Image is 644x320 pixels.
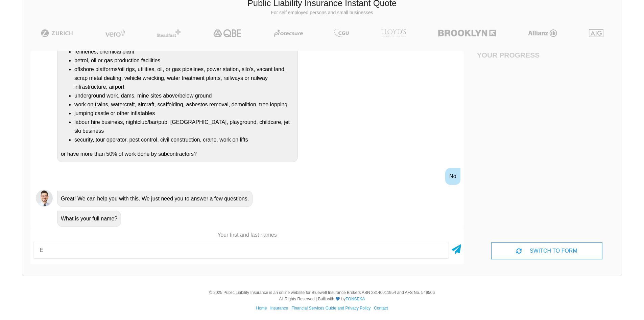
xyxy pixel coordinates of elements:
[525,29,560,37] img: Allianz | Public Liability Insurance
[345,297,365,301] a: FONSEKA
[74,47,294,56] li: refineries, chemical plant
[445,168,460,185] div: No
[57,191,253,207] div: Great! We can help you with this. We just need you to answer a few questions.
[74,118,294,135] li: labour hire business, nightclub/bar/pub, [GEOGRAPHIC_DATA], playground, childcare, jet ski business
[74,109,294,118] li: jumping castle or other inflatables
[30,231,464,239] p: Your first and last names
[57,211,121,227] div: What is your full name?
[477,51,547,59] h4: Your Progress
[154,29,184,37] img: Steadfast | Public Liability Insurance
[256,306,267,311] a: Home
[377,29,410,37] img: LLOYD's | Public Liability Insurance
[36,190,53,207] img: Chatbot | PLI
[270,306,288,311] a: Insurance
[374,306,388,311] a: Contact
[331,29,352,37] img: CGU | Public Liability Insurance
[74,100,294,109] li: work on trains, watercraft, aircraft, scaffolding, asbestos removal, demolition, tree lopping
[491,242,602,259] div: SWITCH TO FORM
[102,29,128,37] img: Vero | Public Liability Insurance
[74,65,294,91] li: offshore platforms/oil rigs, utilities, oil, or gas pipelines, power station, silo's, vacant land...
[38,29,76,37] img: Zurich | Public Liability Insurance
[33,242,449,259] input: Your first and last names
[74,135,294,144] li: security, tour operator, pest control, civil construction, crane, work on lifts
[291,306,371,311] a: Financial Services Guide and Privacy Policy
[271,29,306,37] img: Protecsure | Public Liability Insurance
[74,56,294,65] li: petrol, oil or gas production facilities
[74,91,294,100] li: underground work, dams, mine sites above/below ground
[586,29,606,37] img: AIG | Public Liability Insurance
[435,29,499,37] img: Brooklyn | Public Liability Insurance
[57,35,298,162] div: Do you undertake any work on or operate a business that is/has a: or have more than 50% of work d...
[209,29,246,37] img: QBE | Public Liability Insurance
[27,9,617,16] p: For self employed persons and small businesses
